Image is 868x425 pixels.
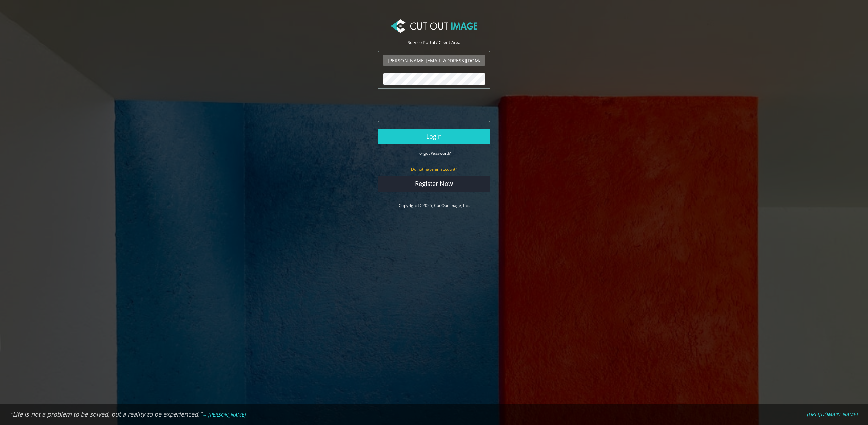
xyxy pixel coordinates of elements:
[391,19,477,33] img: Cut Out Image
[417,150,451,156] a: Forgot Password?
[378,129,490,144] button: Login
[807,411,858,418] em: [URL][DOMAIN_NAME]
[807,411,858,418] a: [URL][DOMAIN_NAME]
[383,55,485,66] input: Email Address
[378,176,490,192] a: Register Now
[411,166,457,172] small: Do not have an account?
[408,39,460,45] span: Service Portal / Client Area
[399,202,470,208] a: Copyright © 2025, Cut Out Image, Inc.
[383,92,487,118] iframe: reCAPTCHA
[203,411,246,418] em: -- [PERSON_NAME]
[10,410,202,418] em: "Life is not a problem to be solved, but a reality to be experienced."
